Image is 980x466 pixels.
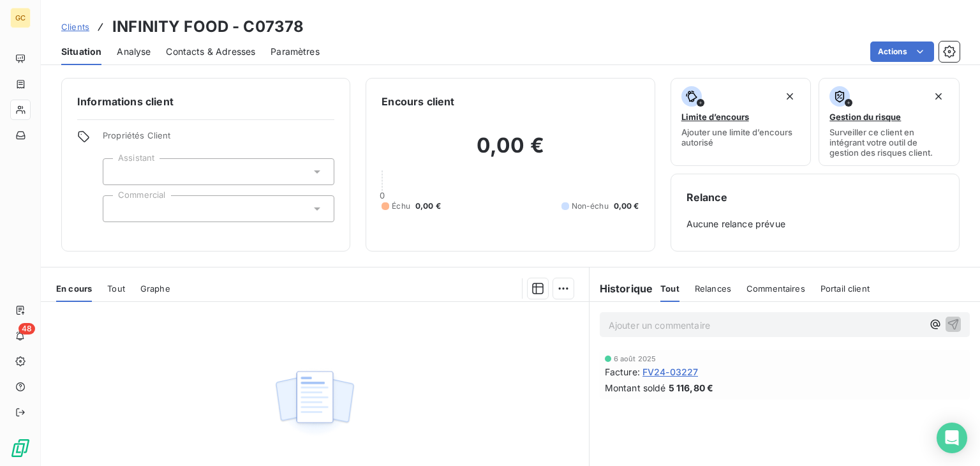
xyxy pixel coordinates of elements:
span: 5 116,80 € [669,381,714,395]
span: En cours [56,283,92,294]
span: Paramètres [271,45,320,58]
h6: Encours client [382,94,454,109]
span: Analyse [117,45,151,58]
span: Tout [660,283,679,294]
span: FV24-03227 [642,365,699,379]
button: Actions [870,41,934,62]
span: Graphe [140,283,170,294]
img: Logo LeanPay [10,438,31,458]
a: Clients [61,20,89,33]
input: Ajouter une valeur [114,166,124,177]
span: Limite d’encours [681,112,749,122]
h3: INFINITY FOOD - C07378 [112,15,304,38]
input: Ajouter une valeur [114,203,124,214]
span: Ajouter une limite d’encours autorisé [681,127,801,147]
span: Non-échu [572,200,609,212]
span: 48 [19,323,35,334]
div: Open Intercom Messenger [937,423,967,453]
span: Contacts & Adresses [166,45,255,58]
h2: 0,00 € [382,133,639,171]
span: 0,00 € [614,200,639,212]
span: Aucune relance prévue [687,218,944,230]
h6: Historique [590,281,653,296]
span: Facture : [605,365,640,379]
button: Gestion du risqueSurveiller ce client en intégrant votre outil de gestion des risques client. [819,78,960,166]
span: Gestion du risque [829,112,901,122]
span: Montant soldé [605,381,666,395]
span: Situation [61,45,101,58]
span: 0,00 € [415,200,441,212]
span: 6 août 2025 [614,355,657,363]
span: Relances [695,283,731,294]
span: 0 [380,190,385,200]
span: Clients [61,22,89,32]
span: Tout [107,283,125,294]
span: Échu [392,200,410,212]
h6: Relance [687,190,944,205]
span: Surveiller ce client en intégrant votre outil de gestion des risques client. [829,127,949,158]
h6: Informations client [77,94,334,109]
div: GC [10,8,31,28]
img: Empty state [274,364,355,443]
span: Propriétés Client [103,130,334,148]
span: Portail client [820,283,870,294]
button: Limite d’encoursAjouter une limite d’encours autorisé [671,78,812,166]
span: Commentaires [746,283,805,294]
